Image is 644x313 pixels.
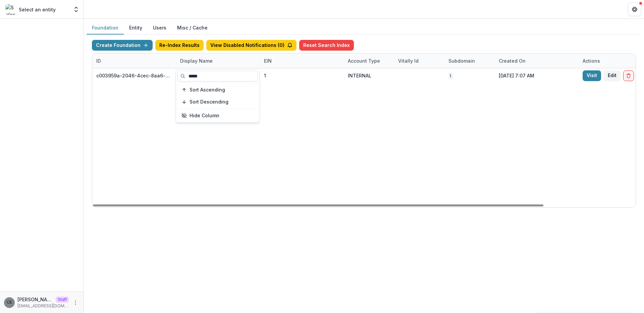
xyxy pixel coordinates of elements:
p: [PERSON_NAME] [17,296,53,303]
button: Reset Search Index [299,40,354,51]
button: Misc / Cache [172,21,213,35]
div: Account Type [344,57,384,64]
div: Display Name [176,54,260,68]
div: 1 [264,72,266,79]
div: Actions [579,57,604,64]
span: Sort Descending [190,99,228,105]
button: Open entity switcher [71,3,81,16]
button: Edit [604,70,621,81]
div: [DATE] 7:07 AM [495,68,579,83]
button: Entity [124,21,148,35]
p: Select an entity [19,6,56,13]
button: Hide Column [177,110,258,121]
div: INTERNAL [348,72,371,79]
span: Sort Ascending [190,87,225,93]
div: Subdomain [444,57,479,64]
div: ID [92,54,176,68]
div: Account Type [344,54,394,68]
button: Create Foundation [92,40,153,51]
button: Get Help [628,3,641,16]
a: Visit [583,70,601,81]
div: EIN [260,54,344,68]
code: 1 [448,72,453,79]
div: Subdomain [444,54,495,68]
button: Foundation [87,21,124,35]
button: Users [148,21,172,35]
button: Sort Ascending [177,84,258,95]
img: Select an entity [5,4,16,15]
button: Delete Foundation [623,70,634,81]
div: ID [92,57,105,64]
button: Re-Index Results [155,40,204,51]
div: Vitally Id [394,54,444,68]
div: EIN [260,57,276,64]
div: Created on [495,54,579,68]
div: Created on [495,57,530,64]
button: More [71,299,79,307]
div: Chiji Eke [7,300,12,305]
button: Sort Descending [177,97,258,107]
p: [EMAIL_ADDRESS][DOMAIN_NAME] [17,303,69,309]
div: c003959a-2046-4cec-8aa6-d21f453ec45b [96,72,172,79]
p: Staff [56,297,69,303]
div: Vitally Id [394,57,423,64]
button: View Disabled Notifications (0) [206,40,297,51]
div: Display Name [176,57,217,64]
